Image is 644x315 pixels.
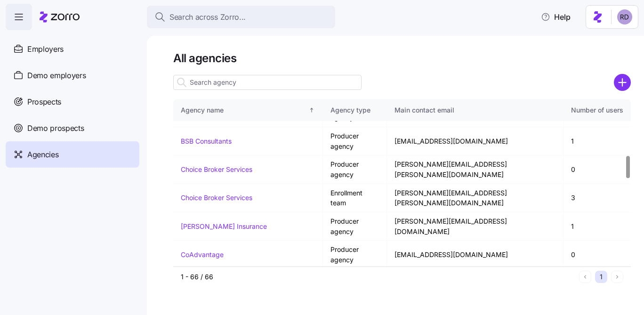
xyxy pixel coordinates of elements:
a: Employers [6,36,139,62]
span: Prospects [27,96,61,108]
td: 3 [563,184,631,212]
a: Prospects [6,89,139,115]
button: Next page [611,271,623,283]
svg: add icon [614,74,631,91]
img: 6d862e07fa9c5eedf81a4422c42283ac [617,9,632,24]
span: Employers [27,43,64,55]
div: Agency name [181,105,307,115]
td: Producer agency [323,127,387,155]
a: BSB Consultants [181,137,232,145]
button: 1 [595,271,607,283]
span: Help [541,11,571,23]
a: Agencies [6,141,139,168]
a: Choice Broker Services [181,194,252,202]
div: Agency type [330,105,379,115]
div: 1 - 66 / 66 [181,272,575,282]
a: CoAdvantage [181,250,224,258]
div: Main contact email [394,105,555,115]
a: Choice Broker Services [181,165,252,173]
td: [PERSON_NAME][EMAIL_ADDRESS][PERSON_NAME][DOMAIN_NAME] [387,184,563,212]
td: [PERSON_NAME][EMAIL_ADDRESS][PERSON_NAME][DOMAIN_NAME] [387,155,563,184]
span: Demo prospects [27,122,84,134]
th: Agency nameSorted ascending [173,99,323,121]
td: Producer agency [323,241,387,269]
td: 0 [563,155,631,184]
span: Demo employers [27,70,86,81]
h1: All agencies [173,51,631,65]
button: Search across Zorro... [147,6,335,28]
span: Agencies [27,149,58,161]
button: Previous page [579,271,591,283]
div: Number of users [571,105,623,115]
a: [PERSON_NAME] Insurance [181,222,267,230]
td: [PERSON_NAME][EMAIL_ADDRESS][DOMAIN_NAME] [387,212,563,241]
a: Demo prospects [6,115,139,141]
button: Help [533,8,578,26]
td: Producer agency [323,212,387,241]
input: Search agency [173,75,362,90]
td: [EMAIL_ADDRESS][DOMAIN_NAME] [387,127,563,155]
td: 1 [563,127,631,155]
a: Demo employers [6,62,139,89]
td: 0 [563,241,631,269]
span: Search across Zorro... [169,11,246,23]
td: Producer agency [323,155,387,184]
td: Enrollment team [323,184,387,212]
td: 1 [563,212,631,241]
div: Sorted ascending [308,107,315,113]
td: [EMAIL_ADDRESS][DOMAIN_NAME] [387,241,563,269]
